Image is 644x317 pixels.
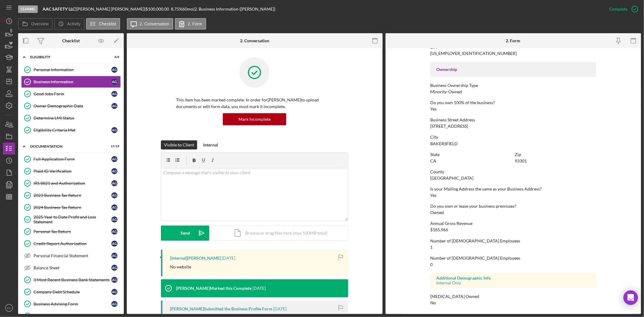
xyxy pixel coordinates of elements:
a: Good Jobs FormAG [21,88,121,100]
div: A G [111,91,117,97]
button: Checklist [86,18,120,30]
div: Closing [18,5,38,13]
div: A G [111,180,117,186]
div: Number of [DEMOGRAPHIC_DATA] Employees [430,239,596,243]
p: This item has been marked complete. In order for [PERSON_NAME] to upload documents or edit form d... [176,97,333,110]
div: [STREET_ADDRESS] [430,124,468,129]
div: 2023 Business Tax Return [34,193,111,198]
div: A G [111,229,117,235]
a: Personal InformationAG [21,64,121,76]
div: Owned [430,210,444,215]
button: 2. Form [175,18,206,30]
a: 2025 Year to Date Profit and Loss StatementAG [21,213,121,226]
label: Activity [67,21,80,26]
a: 2023 Business Tax ReturnAG [21,189,121,201]
div: Credit Report Authorization [34,241,111,246]
div: 1 [430,245,433,250]
a: Credit Report AuthorizationAG [21,238,121,250]
div: Balance Sheet [34,265,111,270]
div: A G [111,127,117,133]
text: PC [7,306,11,310]
a: Business Advising FormAG [21,298,121,310]
div: $100,000.00 [146,7,171,11]
div: [GEOGRAPHIC_DATA] [430,176,473,181]
a: Business InformationAG [21,76,121,88]
div: Personal Financial Statement [34,253,111,258]
div: Checklist [62,38,80,43]
div: A G [111,204,117,210]
button: 2. Conversation [127,18,173,30]
div: Good Jobs Form [34,91,111,96]
div: Company Debt Schedule [34,290,111,294]
div: A G [111,241,117,247]
div: 8.75 % [171,7,182,11]
a: Balance SheetAG [21,262,121,274]
label: 2. Conversation [140,21,169,26]
a: Determine LMI Status [21,112,121,124]
time: 2025-06-03 02:02 [222,256,235,261]
div: CA [430,158,436,163]
div: IRS 8821 and Authorization [34,181,111,186]
div: Internal Only [436,280,590,285]
div: Annual Gross Revenue [430,221,596,226]
button: Visible to Client [161,140,197,149]
a: IRS 8821 and AuthorizationAG [21,177,121,189]
label: Checklist [99,21,116,26]
a: Personal Financial StatementAG [21,250,121,262]
button: Activity [54,18,84,30]
button: Internal [200,140,221,149]
div: Number of [DEMOGRAPHIC_DATA] Employees [430,256,596,261]
div: A G [111,103,117,109]
div: 2024 Business Tax Return [34,205,111,210]
a: Full Application FormAG [21,153,121,165]
label: Overview [31,21,49,26]
div: Open Intercom Messenger [623,290,638,305]
div: Do you own or lease your business premisses? [430,204,596,209]
div: Visible to Client [164,140,194,149]
button: Mark Incomplete [223,113,286,125]
div: 0 [430,262,433,267]
button: Complete [603,3,641,15]
a: Owner Demographic DataAG [21,100,121,112]
div: City [430,135,596,139]
div: 93301 [515,158,527,163]
a: Eligibility Criteria MetAG [21,124,121,136]
button: Overview [18,18,53,30]
div: 17 / 19 [108,145,119,148]
div: County [430,169,596,174]
div: Business Street Address [430,117,596,122]
div: A G [111,192,117,198]
div: [MEDICAL_DATA] Owned [430,294,596,299]
div: Determine LMI Status [34,116,120,120]
a: 3 Most Recent Business Bank StatementsAG [21,274,121,286]
div: Yes [430,107,437,111]
b: AAC SAFETY LLC [43,6,75,11]
div: A G [111,156,117,162]
div: [Internal] [PERSON_NAME] [170,256,221,261]
div: | [43,7,76,11]
div: [PERSON_NAME] Marked this Complete [176,286,252,291]
div: Minority-Owned [430,89,462,94]
div: A G [111,216,117,223]
div: A G [111,253,117,259]
div: Business Information [34,79,111,84]
div: BAKERSFIELD [430,141,458,146]
div: Personal Tax Return [34,229,111,234]
time: 2025-06-03 02:02 [252,286,266,291]
a: Company Debt ScheduleAG [21,286,121,298]
div: No [430,300,436,305]
div: Additional Demographic Info [436,276,590,280]
div: A G [111,301,117,307]
div: A G [111,67,117,73]
div: Personal Information [34,67,111,72]
div: A G [111,277,117,283]
div: A G [111,79,117,85]
div: 2. Form [506,38,521,43]
div: Eligibility [30,55,104,59]
div: Owner Demographic Data [34,104,111,108]
div: Send [181,226,190,241]
div: Business Ownership Type [430,83,596,88]
div: Complete [609,3,627,15]
div: 2025 Year to Date Profit and Loss Statement [34,215,111,224]
div: 6 / 6 [108,55,119,59]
